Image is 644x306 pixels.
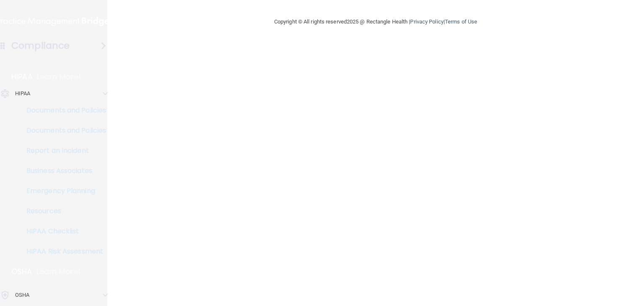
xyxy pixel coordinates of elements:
div: Copyright © All rights reserved 2025 @ Rectangle Health | | [223,8,529,35]
p: Documents and Policies [5,126,120,135]
p: Learn More! [36,267,81,277]
p: OSHA [11,267,32,277]
a: Terms of Use [445,18,477,25]
p: Learn More! [37,72,81,82]
p: OSHA [15,290,29,300]
p: Report an Incident [5,146,120,155]
p: Resources [5,207,120,215]
a: Privacy Policy [410,18,443,25]
p: HIPAA Risk Assessment [5,247,120,256]
p: Emergency Planning [5,187,120,195]
h4: Compliance [11,40,70,52]
p: HIPAA Checklist [5,227,120,235]
p: HIPAA [15,89,31,99]
p: Business Associates [5,167,120,175]
p: Documents and Policies [5,106,120,115]
p: HIPAA [11,72,33,82]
